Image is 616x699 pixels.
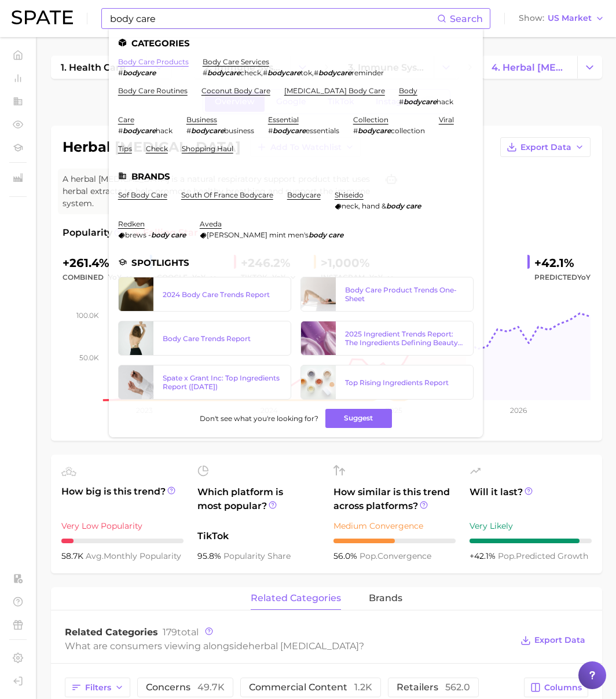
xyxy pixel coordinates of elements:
a: body care services [203,57,269,66]
div: combined [63,270,141,284]
span: # [118,68,123,77]
span: Show [519,15,544,21]
a: redken [118,219,145,228]
span: Search [450,13,483,24]
button: ShowUS Market [516,11,607,26]
span: [PERSON_NAME] mint men's [207,230,309,239]
span: total [163,627,199,638]
a: bodycare [287,191,321,199]
a: 1. health care [51,56,146,79]
span: popularity share [223,551,291,561]
tspan: 2026 [510,406,527,415]
span: Export Data [534,635,585,645]
span: retailers [397,683,470,692]
a: sof body care [118,191,167,199]
span: # [203,68,207,77]
a: aveda [200,219,222,228]
div: +261.4% [63,254,141,272]
span: convergence [360,551,431,561]
div: Very Low Popularity [61,519,184,533]
em: care [328,230,343,239]
span: neck, hand & [342,202,386,210]
div: 2025 Ingredient Trends Report: The Ingredients Defining Beauty in [DATE] [345,330,464,347]
span: Columns [544,683,582,693]
span: Don't see what you're looking for? [200,414,318,423]
span: brands [369,593,402,603]
div: , , [203,68,384,77]
div: Body Care Trends Report [163,334,281,343]
a: body [399,86,417,95]
span: A herbal [MEDICAL_DATA] is a natural respiratory support product that uses herbal extracts to hel... [63,173,377,210]
span: # [263,68,267,77]
li: Categories [118,38,474,48]
span: 56.0% [333,551,360,561]
span: monthly popularity [86,551,181,561]
span: Related Categories [65,627,158,638]
span: How big is this trend? [61,485,184,513]
a: coconut body care [201,86,270,95]
img: SPATE [12,10,73,24]
span: related categories [251,593,341,603]
span: Will it last? [470,485,592,513]
a: body care routines [118,86,188,95]
a: essential [268,115,299,124]
button: Columns [524,678,588,697]
div: 9 / 10 [470,539,592,543]
em: bodycare [123,68,156,77]
span: 179 [163,627,177,638]
a: south of france bodycare [181,191,273,199]
span: 49.7k [197,682,225,693]
button: Suggest [325,409,392,428]
span: US Market [548,15,592,21]
span: +42.1% [470,551,498,561]
a: 4. herbal [MEDICAL_DATA] [482,56,577,79]
a: Body Care Product Trends One-Sheet [300,277,474,312]
a: 2025 Ingredient Trends Report: The Ingredients Defining Beauty in [DATE] [300,321,474,356]
div: Medium Convergence [333,519,456,533]
span: 1.2k [354,682,372,693]
a: collection [353,115,388,124]
div: 1 / 10 [61,539,184,543]
span: YoY [577,273,591,281]
span: # [399,97,404,106]
span: hack [156,126,173,135]
span: brews - [125,230,151,239]
span: # [186,126,191,135]
span: 562.0 [445,682,470,693]
div: 2024 Body Care Trends Report [163,290,281,299]
a: Log out. Currently logged in with e-mail yumi.toki@spate.nyc. [9,672,27,690]
span: collection [391,126,425,135]
a: [MEDICAL_DATA] body care [284,86,385,95]
span: Popularity [63,226,112,240]
a: viral [439,115,454,124]
span: How similar is this trend across platforms? [333,485,456,513]
div: What are consumers viewing alongside ? [65,638,512,654]
span: essentials [306,126,339,135]
span: # [268,126,273,135]
div: Body Care Product Trends One-Sheet [345,286,464,303]
a: body care products [118,57,189,66]
div: Spate x Grant Inc: Top Ingredients Report ([DATE]) [163,374,281,391]
a: Top Rising Ingredients Report [300,365,474,400]
em: care [406,202,421,210]
a: care [118,115,134,124]
em: bodycare [191,126,224,135]
em: bodycare [207,68,240,77]
em: body [309,230,327,239]
button: Change Category [577,56,602,79]
span: 58.7k [61,551,86,561]
h1: herbal [MEDICAL_DATA] [63,140,241,154]
em: body [386,202,404,210]
span: Predicted [534,270,591,284]
div: 5 / 10 [333,539,456,543]
em: bodycare [358,126,391,135]
span: check [240,68,261,77]
div: +42.1% [534,254,591,272]
span: TikTok [197,529,320,543]
button: Filters [65,678,130,697]
em: bodycare [404,97,437,106]
span: reminder [351,68,384,77]
a: 2024 Body Care Trends Report [118,277,291,312]
em: bodycare [318,68,351,77]
span: 1. health care [61,62,126,73]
